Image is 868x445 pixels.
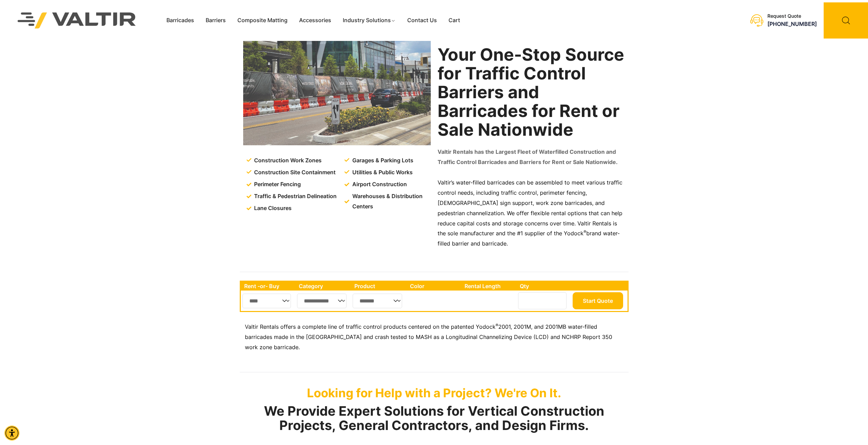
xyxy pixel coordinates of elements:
span: Garages & Parking Lots [351,155,413,166]
span: 2001, 2001M, and 2001MB water-filled barricades made in the [GEOGRAPHIC_DATA] and crash tested to... [245,323,612,351]
th: Category [295,282,351,291]
span: Valtir Rentals offers a complete line of traffic control products centered on the patented Yodock [245,323,496,330]
select: Single select [353,294,402,308]
span: Perimeter Fencing [252,179,301,190]
a: Industry Solutions [337,15,401,26]
a: Accessories [293,15,337,26]
span: Lane Closures [252,203,292,213]
div: Request Quote [767,13,817,19]
span: Utilities & Public Works [351,167,413,178]
a: Composite Matting [232,15,293,26]
th: Product [351,282,407,291]
h2: We Provide Expert Solutions for Vertical Construction Projects, General Contractors, and Design F... [240,404,629,433]
a: Barriers [200,15,232,26]
span: Airport Construction [351,179,407,190]
p: Valtir Rentals has the Largest Fleet of Waterfilled Construction and Traffic Control Barricades a... [438,147,625,167]
a: Cart [443,15,466,26]
p: Valtir’s water-filled barricades can be assembled to meet various traffic control needs, includin... [438,178,625,249]
th: Rental Length [461,282,516,291]
a: Contact Us [401,15,443,26]
div: Accessibility Menu [4,426,19,441]
a: Barricades [161,15,200,26]
img: Traffic & Pedestrian [243,31,431,145]
p: Looking for Help with a Project? We're On It. [240,386,629,400]
span: Traffic & Pedestrian Delineation [252,191,337,202]
sup: ® [584,229,586,234]
select: Single select [242,294,291,308]
th: Color [407,282,461,291]
span: Warehouses & Distribution Centers [351,191,432,212]
a: call (888) 496-3625 [767,20,817,27]
th: Qty [516,282,571,291]
span: Construction Site Containment [252,167,336,178]
span: Construction Work Zones [252,155,322,166]
input: Number [518,292,567,309]
select: Single select [297,294,347,308]
h2: Your One-Stop Source for Traffic Control Barriers and Barricades for Rent or Sale Nationwide [438,45,625,139]
button: Start Quote [573,292,623,309]
sup: ® [496,323,498,328]
th: Rent -or- Buy [241,282,295,291]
